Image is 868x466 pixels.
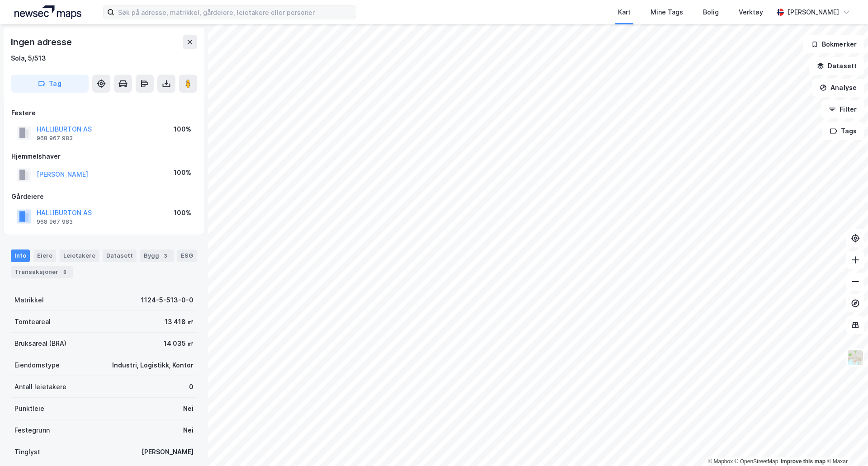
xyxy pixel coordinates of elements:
button: Datasett [809,57,864,75]
div: Eiere [33,249,56,262]
div: Nei [183,403,193,414]
img: logo.a4113a55bc3d86da70a041830d287a7e.svg [14,5,81,19]
div: ESG [177,249,197,262]
div: Tomteareal [14,316,51,327]
div: 8 [60,268,69,277]
div: 100% [174,124,191,135]
div: Kart [618,7,631,18]
div: Hjemmelshaver [11,151,197,162]
div: Kontrollprogram for chat [823,423,868,466]
div: Eiendomstype [14,360,60,371]
div: 968 967 983 [37,135,73,142]
div: Transaksjoner [11,266,73,278]
div: 3 [161,251,170,260]
a: Mapbox [708,458,733,465]
div: [PERSON_NAME] [788,7,839,18]
a: Improve this map [781,458,826,465]
button: Filter [821,100,864,118]
div: Festere [11,108,197,118]
div: Tinglyst [14,447,40,457]
div: Nei [183,425,193,436]
div: 100% [174,207,191,218]
div: 100% [174,167,191,178]
div: 968 967 983 [37,218,73,226]
img: Z [847,349,864,366]
div: Gårdeiere [11,191,197,202]
div: [PERSON_NAME] [142,447,193,457]
button: Bokmerker [803,35,864,53]
div: Bruksareal (BRA) [14,338,66,349]
div: Industri, Logistikk, Kontor [112,360,193,371]
button: Analyse [812,79,864,97]
button: Tag [11,75,89,93]
div: Punktleie [14,403,44,414]
div: Leietakere [60,249,99,262]
input: Søk på adresse, matrikkel, gårdeiere, leietakere eller personer [114,5,356,19]
div: 14 035 ㎡ [164,338,193,349]
div: Bygg [140,249,174,262]
div: Info [11,249,30,262]
button: Tags [822,122,864,140]
div: 13 418 ㎡ [165,316,193,327]
div: Festegrunn [14,425,50,436]
div: Sola, 5/513 [11,53,46,64]
a: OpenStreetMap [735,458,778,465]
div: Bolig [703,7,719,18]
div: 0 [189,381,193,392]
div: Datasett [103,249,137,262]
div: Matrikkel [14,295,44,306]
div: Antall leietakere [14,381,66,392]
iframe: Chat Widget [823,423,868,466]
div: Verktøy [739,7,763,18]
div: Ingen adresse [11,35,73,49]
div: Mine Tags [651,7,683,18]
div: 1124-5-513-0-0 [141,295,193,306]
